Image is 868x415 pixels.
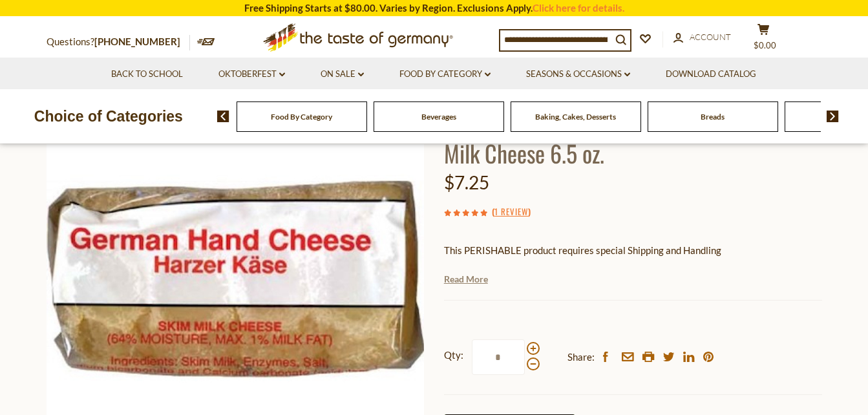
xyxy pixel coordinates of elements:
button: $0.00 [745,23,783,56]
a: Food By Category [399,67,491,81]
a: Breads [701,112,725,122]
a: Click here for details. [533,2,624,14]
a: Download Catalog [666,67,756,81]
a: Beverages [421,112,456,122]
a: Food By Category [271,112,332,122]
a: Oktoberfest [218,67,285,81]
a: [PHONE_NUMBER] [94,36,180,47]
img: previous arrow [217,111,229,122]
a: Baking, Cakes, Desserts [535,112,616,122]
a: Read More [444,273,488,286]
span: Share: [567,349,595,365]
li: We will ship this product in heat-protective packaging and ice. [456,268,822,284]
input: Qty: [472,339,525,375]
a: Seasons & Occasions [526,67,630,81]
span: $7.25 [444,171,489,193]
img: next arrow [827,111,839,122]
span: Account [690,32,731,42]
span: ( ) [492,205,531,218]
a: On Sale [321,67,364,81]
a: 1 Review [494,205,528,219]
a: Back to School [111,67,183,81]
p: Questions? [47,34,190,50]
p: This PERISHABLE product requires special Shipping and Handling [444,242,822,259]
span: $0.00 [754,40,776,50]
strong: Qty: [444,347,463,363]
a: Account [673,30,731,45]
